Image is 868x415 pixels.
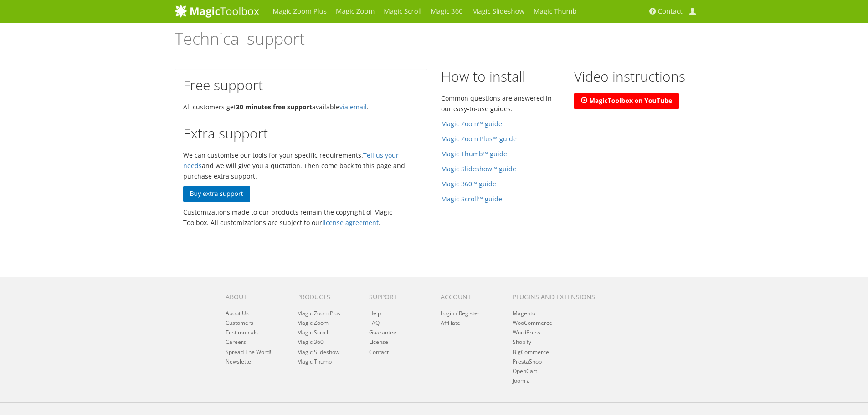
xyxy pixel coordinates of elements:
a: Newsletter [226,358,253,365]
p: Customizations made to our products remain the copyright of Magic Toolbox. All customizations are... [183,207,419,228]
h6: Products [297,293,355,300]
a: Joomla [513,377,530,384]
a: Magic Slideshow [297,348,339,356]
a: Buy extra support [183,186,250,202]
h6: About [226,293,283,300]
b: MagicToolbox on YouTube [589,97,673,105]
img: MagicToolbox.com - Image tools for your website [175,4,259,18]
h1: Technical support [175,30,694,55]
p: We can customise our tools for your specific requirements. and we will give you a quotation. Then... [183,150,419,181]
span: Contact [658,7,683,16]
a: License [369,338,388,346]
a: Login / Register [441,309,480,317]
h6: Account [441,293,498,300]
a: Magic 360 [297,338,324,346]
a: Careers [226,338,246,346]
a: Magic Zoom [297,319,329,327]
a: Magic Thumb™ guide [441,149,507,158]
a: via email [339,102,367,111]
a: WooCommerce [513,319,552,327]
a: Testimonials [226,328,258,336]
a: About Us [226,309,249,317]
a: Customers [226,319,253,327]
a: FAQ [369,319,380,327]
a: Contact [369,348,389,356]
h6: Support [369,293,427,300]
a: Magic Scroll™ guide [441,195,502,203]
a: Guarantee [369,328,396,336]
h6: Plugins and extensions [513,293,606,300]
a: Tell us your needs [183,151,399,170]
a: Magento [513,309,535,317]
a: WordPress [513,328,540,336]
h2: Video instructions [574,69,694,84]
a: Help [369,309,381,317]
p: All customers get available . [183,102,419,112]
h2: Free support [183,77,419,92]
a: Magic Zoom™ guide [441,119,502,128]
a: Shopify [513,338,531,346]
a: Magic Zoom Plus [297,309,340,317]
a: Magic 360™ guide [441,179,496,188]
h2: Extra support [183,126,419,141]
p: Common questions are answered in our easy-to-use guides: [441,93,561,114]
a: BigCommerce [513,348,549,356]
a: Magic Scroll [297,328,328,336]
a: PrestaShop [513,358,542,365]
a: Magic Zoom Plus™ guide [441,134,517,143]
a: Magic Thumb [297,358,332,365]
strong: 30 minutes free support [236,102,312,111]
a: Affiliate [441,319,460,327]
a: Spread The Word! [226,348,271,356]
a: Magic Slideshow™ guide [441,164,516,173]
a: MagicToolbox on YouTube [574,93,679,109]
h2: How to install [441,69,561,84]
a: OpenCart [513,367,537,375]
a: license agreement [322,218,379,227]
